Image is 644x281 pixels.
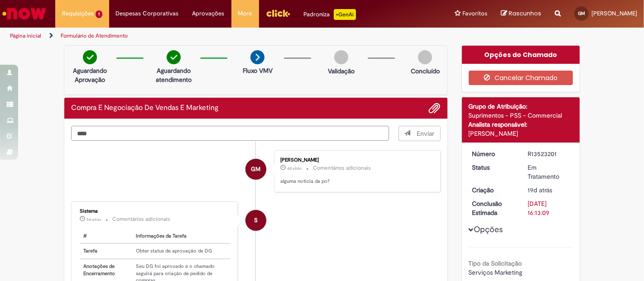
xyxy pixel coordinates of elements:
[466,186,521,195] dt: Criação
[469,129,573,138] div: [PERSON_NAME]
[528,186,552,194] time: 11/09/2025 15:13:02
[418,50,432,64] img: img-circle-grey.png
[304,9,356,20] div: Padroniza
[501,10,541,18] a: Rascunhos
[80,209,231,214] div: Sistema
[245,210,266,231] div: System
[528,186,570,195] div: 11/09/2025 15:13:02
[62,9,94,18] span: Requisições
[250,50,264,64] img: arrow-next.png
[245,159,266,180] div: Gustavo Henrique Correa Monteiro
[1,5,48,23] img: ServiceNow
[411,67,440,76] p: Concluído
[313,164,371,172] small: Comentários adicionais
[254,210,258,231] span: S
[462,9,487,18] span: Favoritos
[469,71,573,85] button: Cancelar Chamado
[71,126,389,141] textarea: Digite sua mensagem aqui...
[152,66,196,84] p: Aguardando atendimento
[7,28,423,44] ul: Trilhas de página
[132,229,231,244] th: Informações da Tarefa
[469,120,573,129] div: Analista responsável:
[528,199,570,217] div: [DATE] 16:13:09
[328,67,355,76] p: Validação
[251,158,260,180] span: GM
[466,149,521,158] dt: Número
[96,10,102,18] span: 1
[528,149,570,158] div: R13523201
[528,186,552,194] span: 19d atrás
[287,166,302,171] span: 4d atrás
[87,217,101,222] span: 5d atrás
[466,163,521,172] dt: Status
[71,104,219,112] h2: Compra E Negociação De Vendas E Marketing Histórico de tíquete
[112,215,170,223] small: Comentários adicionais
[466,199,521,217] dt: Conclusão Estimada
[334,9,356,20] p: +GenAi
[469,268,523,276] span: Serviços Marketing
[280,178,431,185] p: alguma noticia da po?
[462,46,580,64] div: Opções do Chamado
[238,9,252,18] span: More
[10,32,41,39] a: Página inicial
[61,32,128,39] a: Formulário de Atendimento
[591,10,637,17] span: [PERSON_NAME]
[469,102,573,111] div: Grupo de Atribuição:
[80,243,132,259] th: Tarefa
[266,6,290,20] img: click_logo_yellow_360x200.png
[509,9,541,18] span: Rascunhos
[68,66,112,84] p: Aguardando Aprovação
[280,157,431,163] div: [PERSON_NAME]
[469,259,522,267] b: Tipo da Solicitação
[83,50,97,64] img: check-circle-green.png
[578,10,585,16] span: GM
[80,229,132,244] th: #
[192,9,225,18] span: Aprovações
[243,66,273,75] p: Fluxo VMV
[116,9,179,18] span: Despesas Corporativas
[429,102,441,114] button: Adicionar anexos
[334,50,348,64] img: img-circle-grey.png
[469,111,573,120] div: Suprimentos - PSS - Commercial
[132,243,231,259] td: Obter status de aprovação de DG
[167,50,181,64] img: check-circle-green.png
[528,163,570,181] div: Em Tratamento
[87,217,101,222] time: 25/09/2025 13:01:23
